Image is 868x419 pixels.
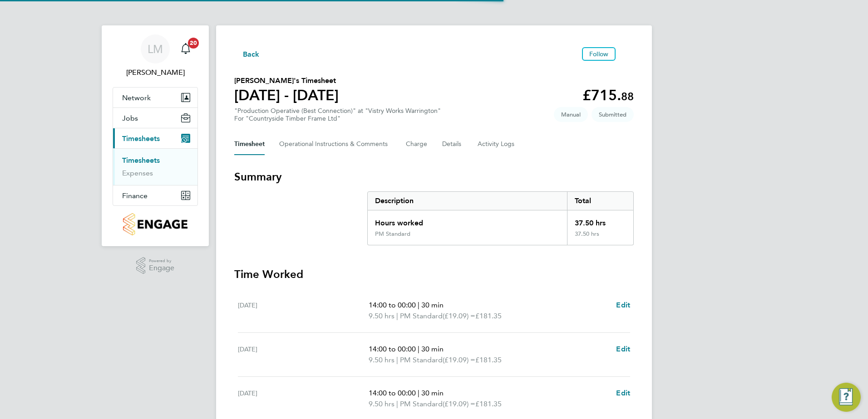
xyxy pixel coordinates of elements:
[238,344,369,365] div: [DATE]
[113,67,198,78] span: Leah Meade
[582,47,616,61] button: Follow
[592,107,634,122] span: This timesheet is Submitted.
[113,108,197,128] button: Jobs
[400,399,443,409] span: PM Standard
[369,389,416,397] span: 14:00 to 00:00
[368,192,567,210] div: Description
[421,301,444,309] span: 30 min
[582,87,634,104] app-decimal: £715.
[418,301,419,309] span: |
[418,345,419,353] span: |
[102,25,209,246] nav: Main navigation
[234,115,441,122] div: For "Countryside Timber Frame Ltd"
[478,133,516,155] button: Activity Logs
[421,345,444,353] span: 30 min
[234,48,260,59] button: Back
[122,191,148,200] span: Finance
[396,312,398,320] span: |
[369,400,395,408] span: 9.50 hrs
[616,389,630,397] span: Edit
[475,356,502,364] span: £181.35
[234,170,634,184] h3: Summary
[234,133,265,155] button: Timesheet
[113,148,197,185] div: Timesheets
[421,389,444,397] span: 30 min
[243,49,260,60] span: Back
[234,86,339,104] h1: [DATE] - [DATE]
[567,230,633,245] div: 37.50 hrs
[234,75,339,86] h2: [PERSON_NAME]'s Timesheet
[238,300,369,322] div: [DATE]
[619,52,634,56] button: Timesheets Menu
[122,156,160,165] a: Timesheets
[122,134,160,143] span: Timesheets
[148,43,163,55] span: LM
[400,355,443,365] span: PM Standard
[122,93,151,102] span: Network
[113,128,197,148] button: Timesheets
[567,192,633,210] div: Total
[616,344,630,355] a: Edit
[369,312,395,320] span: 9.50 hrs
[238,388,369,409] div: [DATE]
[113,185,197,205] button: Finance
[475,400,502,408] span: £181.35
[832,383,861,412] button: Engage Resource Center
[616,300,630,311] a: Edit
[149,257,174,265] span: Powered by
[443,356,475,364] span: (£19.09) =
[589,50,608,58] span: Follow
[400,311,443,322] span: PM Standard
[616,345,630,353] span: Edit
[616,388,630,399] a: Edit
[149,264,174,272] span: Engage
[113,88,197,107] button: Network
[406,133,428,155] button: Charge
[368,210,567,230] div: Hours worked
[443,400,475,408] span: (£19.09) =
[136,257,175,274] a: Powered byEngage
[396,400,398,408] span: |
[418,389,419,397] span: |
[123,213,187,235] img: countryside-properties-logo-retina.png
[188,38,199,49] span: 20
[442,133,463,155] button: Details
[369,356,395,364] span: 9.50 hrs
[113,34,198,78] a: LM[PERSON_NAME]
[369,345,416,353] span: 14:00 to 00:00
[279,133,391,155] button: Operational Instructions & Comments
[367,191,634,245] div: Summary
[234,267,634,282] h3: Time Worked
[616,301,630,309] span: Edit
[567,210,633,230] div: 37.50 hrs
[369,301,416,309] span: 14:00 to 00:00
[475,312,502,320] span: £181.35
[375,230,410,238] div: PM Standard
[396,356,398,364] span: |
[621,90,634,103] span: 88
[443,312,475,320] span: (£19.09) =
[177,34,195,63] a: 20
[122,169,153,177] a: Expenses
[113,213,198,235] a: Go to home page
[234,107,441,122] div: "Production Operative (Best Connection)" at "Vistry Works Warrington"
[122,114,138,122] span: Jobs
[554,107,588,122] span: This timesheet was manually created.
